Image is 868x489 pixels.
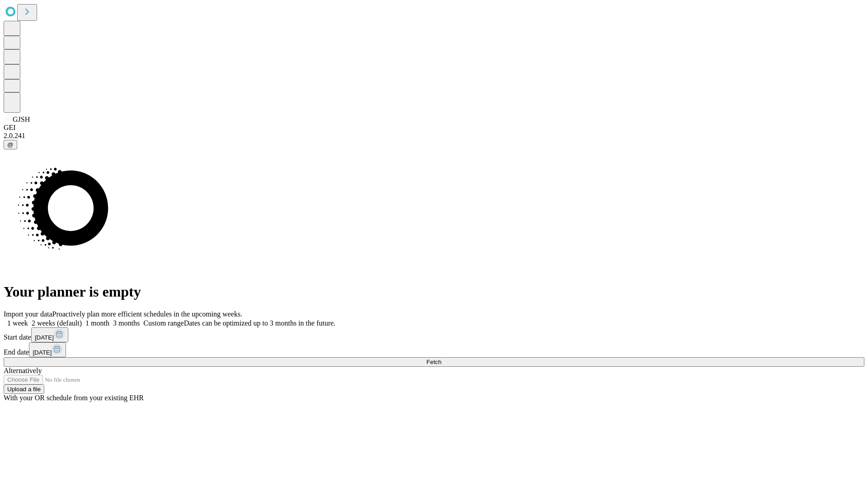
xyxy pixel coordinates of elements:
span: [DATE] [33,349,52,356]
button: @ [4,140,17,149]
span: Custom range [143,319,184,327]
span: Proactively plan more efficient schedules in the upcoming weeks. [52,310,242,318]
div: Start date [4,327,864,342]
span: Alternatively [4,367,42,374]
span: Dates can be optimized up to 3 months in the future. [184,319,335,327]
div: End date [4,342,864,357]
span: With your OR schedule from your existing EHR [4,394,144,402]
span: 1 month [85,319,109,327]
span: Fetch [426,359,441,365]
button: Fetch [4,357,864,367]
span: Import your data [4,310,52,318]
span: GJSH [13,115,30,123]
span: @ [7,141,14,148]
span: 2 weeks (default) [32,319,82,327]
span: 3 months [113,319,140,327]
button: [DATE] [29,342,66,357]
div: GEI [4,124,864,132]
span: [DATE] [35,334,54,341]
button: Upload a file [4,384,44,394]
span: 1 week [7,319,28,327]
button: [DATE] [31,327,68,342]
div: 2.0.241 [4,132,864,140]
h1: Your planner is empty [4,283,864,300]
